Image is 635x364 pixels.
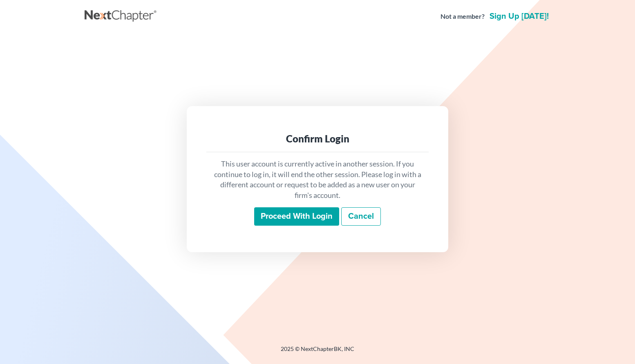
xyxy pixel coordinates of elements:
[213,132,422,145] div: Confirm Login
[440,12,485,21] strong: Not a member?
[254,207,339,226] input: Proceed with login
[488,12,550,20] a: Sign up [DATE]!
[85,345,550,360] div: 2025 © NextChapterBK, INC
[341,207,381,226] a: Cancel
[213,159,422,201] p: This user account is currently active in another session. If you continue to log in, it will end ...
